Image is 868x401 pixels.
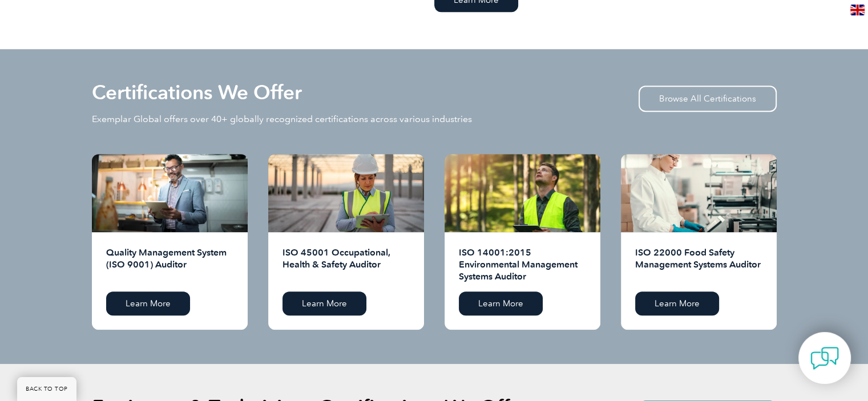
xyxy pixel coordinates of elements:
[106,246,233,283] h2: Quality Management System (ISO 9001) Auditor
[17,377,76,401] a: BACK TO TOP
[282,246,410,283] h2: ISO 45001 Occupational, Health & Safety Auditor
[635,291,719,315] a: Learn More
[459,291,543,315] a: Learn More
[635,246,762,283] h2: ISO 22000 Food Safety Management Systems Auditor
[92,83,302,102] h2: Certifications We Offer
[459,246,586,283] h2: ISO 14001:2015 Environmental Management Systems Auditor
[810,344,839,372] img: contact-chat.png
[106,291,190,315] a: Learn More
[850,5,865,15] img: en
[282,291,366,315] a: Learn More
[639,86,777,112] a: Browse All Certifications
[92,113,472,125] p: Exemplar Global offers over 40+ globally recognized certifications across various industries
